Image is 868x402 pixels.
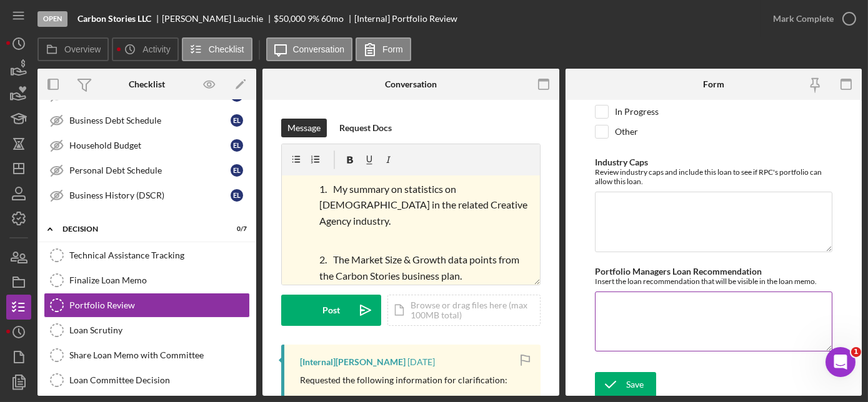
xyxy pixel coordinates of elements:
div: Business History (DSCR) [69,190,231,200]
div: Insert the loan recommendation that will be visible in the loan memo. [595,277,832,286]
div: Mark Complete [773,6,834,31]
button: Conversation [266,37,353,61]
button: Post [281,295,381,326]
div: Household Budget [69,140,231,150]
a: Personal Debt ScheduleEL [44,158,250,183]
a: Share Loan Memo with Committee [44,343,250,368]
label: Checklist [209,44,244,54]
div: [PERSON_NAME] Lauchie [162,14,274,24]
div: E L [231,114,243,127]
a: Loan Scrutiny [44,318,250,343]
div: [Internal] Portfolio Review [354,14,457,24]
span: 1 [851,347,861,357]
p: Requested the following information for clarification: [300,373,528,387]
div: Loan Scrutiny [69,325,249,335]
div: Loan Committee Decision [69,375,249,385]
div: Post [322,295,340,326]
a: Technical Assistance Tracking [44,243,250,268]
span: The Market Size & Growth data points from the Carbon Stories business plan. [319,253,521,282]
div: 0 / 7 [224,225,247,233]
label: Industry Caps [595,157,648,167]
button: Form [356,37,411,61]
div: Request Docs [339,119,392,137]
button: Message [281,119,327,137]
label: Other [615,125,638,138]
a: Business Debt ScheduleEL [44,108,250,133]
div: 9 % [307,14,319,24]
div: Review industry caps and include this loan to see if RPC's portfolio can allow this loan. [595,167,832,186]
div: Decision [62,225,216,233]
a: Finalize Loan Memo [44,268,250,293]
a: Portfolio Review [44,293,250,318]
span: 1. [319,183,327,195]
div: Form [703,79,724,89]
div: Message [287,119,321,137]
button: Activity [112,37,178,61]
div: 60 mo [321,14,344,24]
label: Overview [64,44,101,54]
a: Business History (DSCR)EL [44,183,250,208]
label: Form [382,44,403,54]
span: $50,000 [274,13,306,24]
span: 2. [319,253,327,265]
div: Portfolio Review [69,300,249,310]
button: Overview [37,37,109,61]
div: Save [626,372,644,397]
label: Portfolio Managers Loan Recommendation [595,266,762,277]
button: Mark Complete [761,6,862,31]
div: Personal Debt Schedule [69,165,231,175]
b: Carbon Stories LLC [77,14,151,24]
label: Conversation [293,44,345,54]
div: Business Debt Schedule [69,115,231,125]
label: In Progress [615,105,659,118]
label: Activity [142,44,170,54]
div: E L [231,164,243,177]
a: Household BudgetEL [44,133,250,158]
time: 2025-09-16 18:40 [407,357,435,367]
div: E L [231,139,243,152]
a: Loan Committee Decision [44,368,250,393]
div: Technical Assistance Tracking [69,250,249,260]
div: Finalize Loan Memo [69,275,249,285]
button: Request Docs [333,119,398,137]
iframe: Intercom live chat [826,347,856,377]
div: Share Loan Memo with Committee [69,350,249,360]
div: Conversation [385,79,437,89]
div: [Internal] [PERSON_NAME] [300,357,406,367]
div: E L [231,189,243,202]
button: Checklist [182,37,252,61]
button: Save [595,372,656,397]
div: Checklist [129,79,165,89]
span: My summary on statistics on [DEMOGRAPHIC_DATA] in the related Creative Agency industry. [319,183,529,227]
div: Open [37,11,67,27]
